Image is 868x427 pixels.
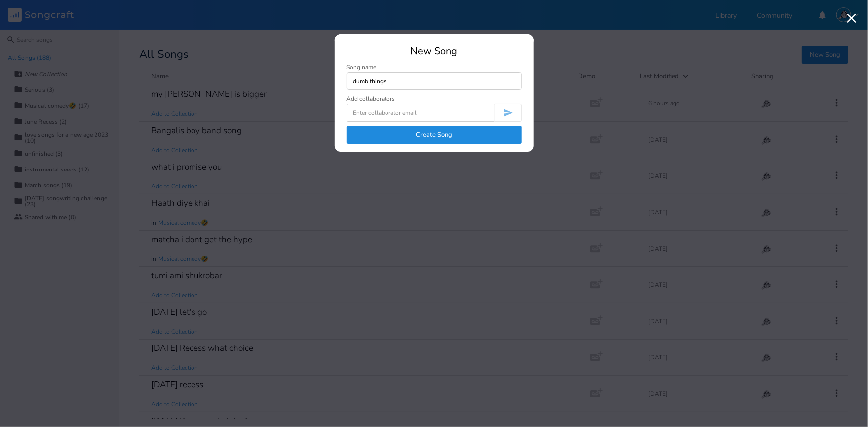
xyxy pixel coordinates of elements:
div: New Song [347,46,522,56]
div: Song name [347,64,522,70]
input: Enter collaborator email [347,104,495,122]
input: Enter song name [347,72,522,90]
div: Add collaborators [347,96,395,102]
button: Create Song [347,126,522,144]
button: Invite [495,104,522,122]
